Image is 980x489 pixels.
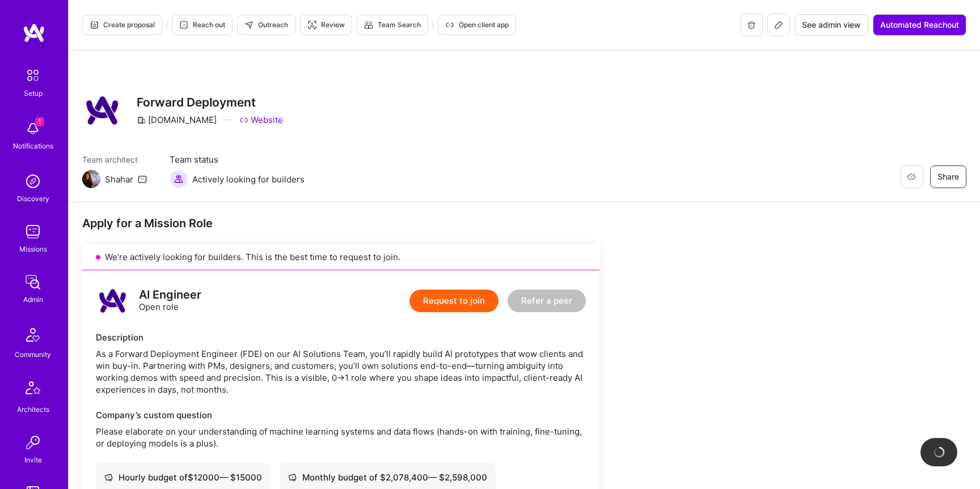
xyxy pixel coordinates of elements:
[90,20,99,29] i: icon Proposal
[24,454,42,466] div: Invite
[137,116,146,125] i: icon CompanyGray
[307,20,345,30] span: Review
[880,19,959,31] span: Automated Reachout
[932,445,946,459] img: loading
[22,220,44,243] img: teamwork
[21,63,45,87] img: setup
[17,193,49,205] div: Discovery
[96,331,586,343] div: Description
[19,243,47,255] div: Missions
[15,348,51,360] div: Community
[82,15,162,35] button: Create proposal
[22,271,44,294] img: admin teamwork
[138,175,147,184] i: icon Mail
[930,165,966,188] button: Share
[24,87,43,99] div: Setup
[96,409,586,421] div: Company’s custom question
[96,284,130,318] img: logo
[288,473,297,482] i: icon Cash
[104,471,262,483] div: Hourly budget of $ 12000 — $ 15000
[19,376,47,403] img: Architects
[22,431,44,454] img: Invite
[307,20,316,29] i: icon Targeter
[137,114,217,126] div: [DOMAIN_NAME]
[19,321,47,348] img: Community
[82,90,123,131] img: Company Logo
[82,154,147,165] span: Team architect
[22,117,44,140] img: bell
[239,114,283,126] a: Website
[172,15,233,35] button: Reach out
[139,289,201,313] div: Open role
[357,15,428,35] button: Team Search
[937,171,959,182] span: Share
[907,172,916,181] i: icon EyeClosed
[137,95,283,109] h3: Forward Deployment
[508,290,586,312] button: Refer a peer
[795,14,868,36] button: See admin view
[35,117,44,126] span: 1
[82,244,599,270] div: We’re actively looking for builders. This is the best time to request to join.
[22,170,44,193] img: discovery
[105,173,133,185] div: Shahar
[104,473,113,482] i: icon Cash
[873,14,966,36] button: Automated Reachout
[23,23,45,43] img: logo
[139,289,201,301] div: AI Engineer
[300,15,352,35] button: Review
[82,170,100,188] img: Team Architect
[288,471,487,483] div: Monthly budget of $ 2,078,400 — $ 2,598,000
[96,426,586,449] p: Please elaborate on your understanding of machine learning systems and data flows (hands-on with ...
[364,20,421,30] span: Team Search
[438,15,516,35] button: Open client app
[802,19,861,31] span: See admin view
[82,216,599,231] div: Apply for a Mission Role
[96,348,586,396] div: As a Forward Deployment Engineer (FDE) on our AI Solutions Team, you’ll rapidly build AI prototyp...
[445,20,509,30] span: Open client app
[23,294,43,305] div: Admin
[170,154,305,165] span: Team status
[237,15,295,35] button: Outreach
[192,173,305,185] span: Actively looking for builders
[409,290,499,312] button: Request to join
[170,170,188,188] img: Actively looking for builders
[13,140,53,152] div: Notifications
[17,403,49,415] div: Architects
[90,20,155,30] span: Create proposal
[244,20,288,30] span: Outreach
[179,20,225,30] span: Reach out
